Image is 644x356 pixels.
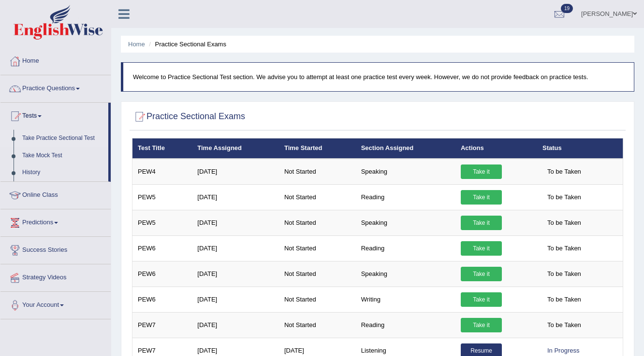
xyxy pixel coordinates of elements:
a: History [18,164,108,181]
td: Not Started [279,184,356,210]
td: [DATE] [192,287,279,312]
a: Home [0,48,111,72]
td: Speaking [356,210,455,235]
a: Tests [0,103,108,127]
td: PEW6 [132,287,192,312]
li: Practice Sectional Exams [146,40,226,49]
a: Take it [461,292,502,307]
a: Predictions [0,209,111,233]
td: PEW5 [132,184,192,210]
td: [DATE] [192,261,279,287]
span: To be Taken [542,318,586,332]
th: Section Assigned [356,138,455,159]
a: Practice Questions [0,75,111,99]
span: To be Taken [542,292,586,307]
a: Take Practice Sectional Test [18,130,108,147]
td: Reading [356,312,455,338]
td: PEW7 [132,312,192,338]
a: Take it [461,190,502,205]
a: Take it [461,318,502,332]
td: [DATE] [192,210,279,235]
th: Time Started [279,138,356,159]
td: Not Started [279,235,356,261]
td: [DATE] [192,235,279,261]
span: To be Taken [542,190,586,205]
a: Take Mock Test [18,147,108,164]
td: PEW5 [132,210,192,235]
a: Success Stories [0,237,111,261]
td: Not Started [279,210,356,235]
a: Take it [461,164,502,179]
span: To be Taken [542,216,586,230]
td: Not Started [279,159,356,185]
td: Writing [356,287,455,312]
a: Online Class [0,182,111,206]
span: 19 [561,4,573,13]
td: Not Started [279,312,356,338]
a: Your Account [0,292,111,316]
a: Home [128,41,145,48]
td: Reading [356,184,455,210]
p: Welcome to Practice Sectional Test section. We advise you to attempt at least one practice test e... [133,72,624,82]
th: Test Title [132,138,192,159]
td: Speaking [356,261,455,287]
td: [DATE] [192,159,279,185]
td: Not Started [279,261,356,287]
span: To be Taken [542,267,586,281]
td: [DATE] [192,184,279,210]
h2: Practice Sectional Exams [132,110,245,124]
span: To be Taken [542,241,586,256]
a: Take it [461,216,502,230]
td: PEW4 [132,159,192,185]
th: Actions [455,138,537,159]
td: Not Started [279,287,356,312]
th: Status [537,138,623,159]
span: To be Taken [542,164,586,179]
a: Strategy Videos [0,264,111,288]
td: [DATE] [192,312,279,338]
td: PEW6 [132,261,192,287]
a: Take it [461,267,502,281]
td: PEW6 [132,235,192,261]
td: Speaking [356,159,455,185]
a: Take it [461,241,502,256]
th: Time Assigned [192,138,279,159]
td: Reading [356,235,455,261]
